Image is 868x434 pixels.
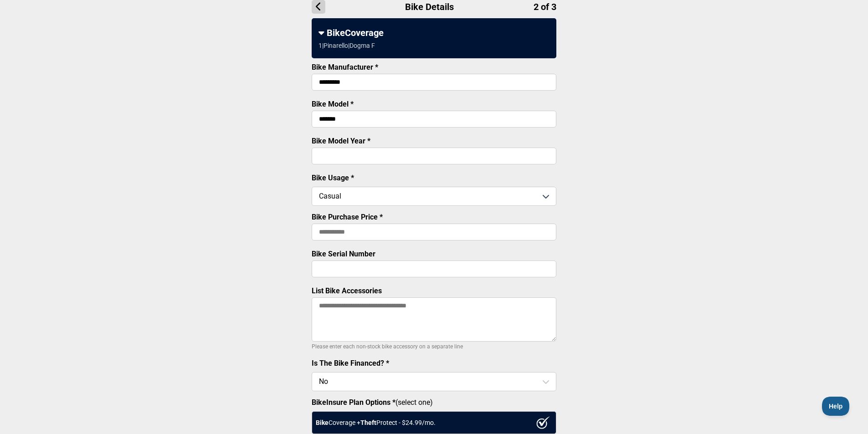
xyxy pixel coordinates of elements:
[534,1,556,12] span: 2 of 3
[312,100,354,108] label: Bike Model *
[312,174,354,182] label: Bike Usage *
[312,411,556,434] div: Coverage + Protect - $ 24.99 /mo.
[318,42,375,49] div: 1 | Pinarello | Dogma F
[312,213,383,221] label: Bike Purchase Price *
[318,27,550,38] div: BikeCoverage
[312,398,556,407] label: (select one)
[312,63,378,71] label: Bike Manufacturer *
[312,250,375,258] label: Bike Serial Number
[312,286,382,295] label: List Bike Accessories
[312,398,395,407] strong: BikeInsure Plan Options *
[312,341,556,352] p: Please enter each non-stock bike accessory on a separate line
[312,137,370,145] label: Bike Model Year *
[360,419,376,426] strong: Theft
[822,397,850,416] iframe: Toggle Customer Support
[312,359,389,368] label: Is The Bike Financed? *
[316,419,329,426] strong: Bike
[536,416,550,429] img: ux1sgP1Haf775SAghJI38DyDlYP+32lKFAAAAAElFTkSuQmCC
